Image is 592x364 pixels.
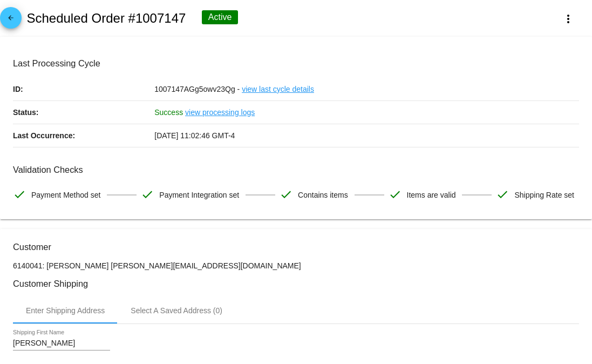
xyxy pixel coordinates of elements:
[154,85,240,93] span: 1007147AGg5owv23Qg -
[159,184,239,206] span: Payment Integration set
[514,184,574,206] span: Shipping Rate set
[131,306,222,315] div: Select A Saved Address (0)
[496,188,509,201] mat-icon: check
[13,242,579,252] h3: Customer
[298,184,348,206] span: Contains items
[13,261,579,270] p: 6140041: [PERSON_NAME] [PERSON_NAME][EMAIL_ADDRESS][DOMAIN_NAME]
[13,165,579,175] h3: Validation Checks
[280,188,292,201] mat-icon: check
[389,188,402,201] mat-icon: check
[13,279,579,289] h3: Customer Shipping
[26,11,186,26] h2: Scheduled Order #1007147
[13,78,154,100] p: ID:
[202,10,239,24] div: Active
[4,14,17,27] mat-icon: arrow_back
[31,184,100,206] span: Payment Method set
[141,188,154,201] mat-icon: check
[242,78,314,100] a: view last cycle details
[154,108,183,117] span: Success
[13,188,26,201] mat-icon: check
[407,184,456,206] span: Items are valid
[185,101,255,124] a: view processing logs
[562,12,575,25] mat-icon: more_vert
[13,339,110,348] input: Shipping First Name
[13,58,579,69] h3: Last Processing Cycle
[13,124,154,147] p: Last Occurrence:
[13,101,154,124] p: Status:
[26,306,105,315] div: Enter Shipping Address
[154,131,235,140] span: [DATE] 11:02:46 GMT-4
